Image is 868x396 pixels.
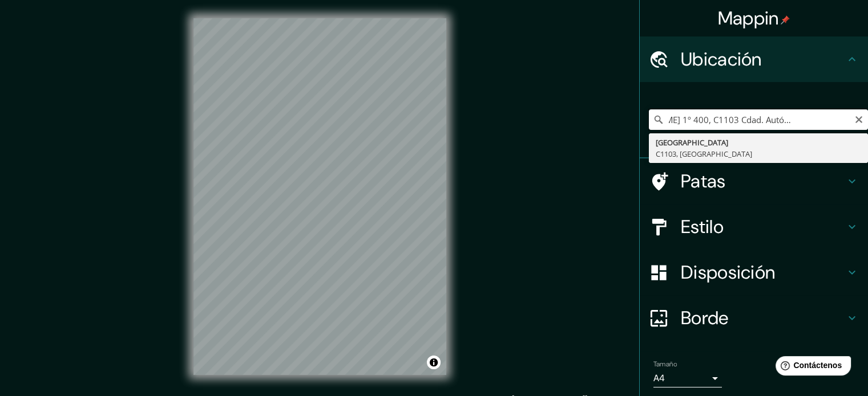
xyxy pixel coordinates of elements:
[781,15,790,25] img: pin-icon.png
[766,352,855,383] iframe: Lanzador de widgets de ayuda
[653,360,677,369] font: Tamaño
[656,149,752,159] font: C1103, [GEOGRAPHIC_DATA]
[653,372,665,384] font: A4
[681,215,724,239] font: Estilo
[681,306,729,330] font: Borde
[640,250,868,295] div: Disposición
[640,36,868,82] div: Ubicación
[681,260,775,284] font: Disposición
[854,113,863,124] button: Claro
[640,204,868,250] div: Estilo
[681,169,726,193] font: Patas
[718,6,779,30] font: Mappin
[640,295,868,341] div: Borde
[653,369,722,387] div: A4
[681,47,762,71] font: Ubicación
[656,137,728,148] font: [GEOGRAPHIC_DATA]
[649,109,868,130] input: Elige tu ciudad o zona
[427,356,441,369] button: Activar o desactivar atribución
[193,18,446,375] canvas: Mapa
[640,158,868,204] div: Patas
